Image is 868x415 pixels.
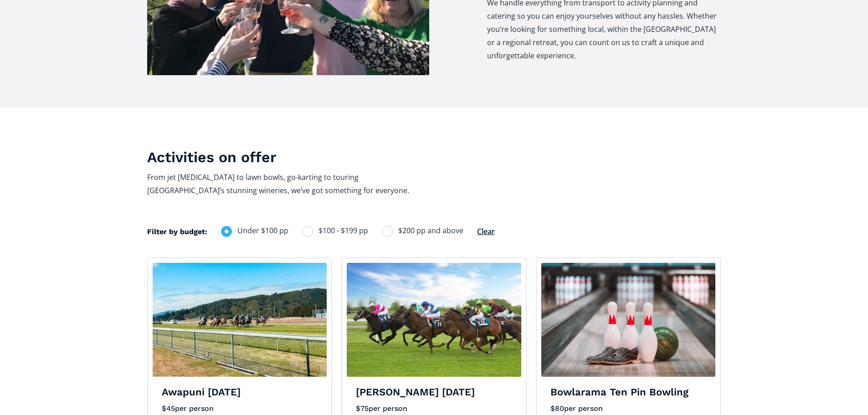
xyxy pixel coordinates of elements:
[318,225,368,237] span: $100 - $199 pp
[175,404,214,414] div: per person
[550,386,707,399] h4: Bowlarama Ten Pin Bowling
[166,404,175,414] div: 45
[398,225,463,237] span: $200 pp and above
[147,171,430,197] p: From jet [MEDICAL_DATA] to lawn bowls, go-karting to touring [GEOGRAPHIC_DATA]’s stunning winerie...
[555,404,564,414] div: 80
[153,263,327,377] img: A group of horseracers at Awapuni races
[147,148,527,166] h3: Activities on offer
[477,226,495,236] a: Clear
[356,404,360,414] div: $
[147,225,495,248] form: Filters
[564,404,603,414] div: per person
[369,404,407,414] div: per person
[237,225,288,237] span: Under $100 pp
[147,227,207,237] h4: Filter by budget:
[162,404,166,414] div: $
[360,404,369,414] div: 75
[347,263,521,377] img: A group of horseracers
[550,404,555,414] div: $
[541,263,716,377] img: The bowling alley at Bowlarama Ten Pin Bowling
[162,386,318,399] h4: Awapuni [DATE]
[356,386,512,399] h4: [PERSON_NAME] [DATE]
